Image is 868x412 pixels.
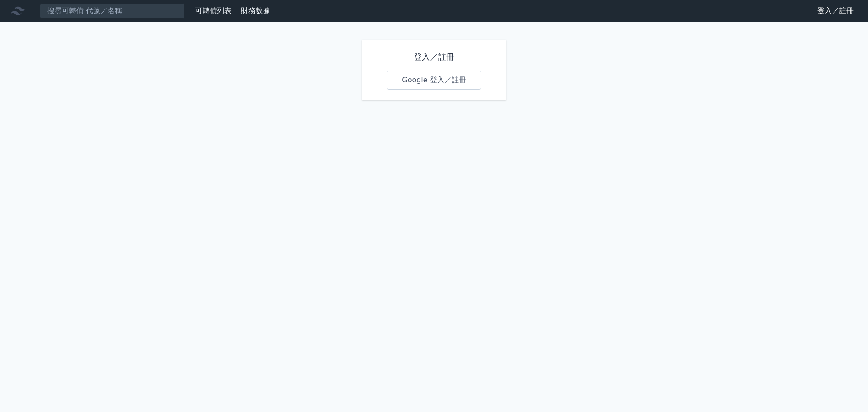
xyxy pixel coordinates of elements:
a: Google 登入／註冊 [387,71,481,90]
a: 登入／註冊 [810,4,861,18]
h1: 登入／註冊 [387,51,481,63]
a: 可轉債列表 [195,6,231,15]
input: 搜尋可轉債 代號／名稱 [40,3,184,19]
a: 財務數據 [241,6,270,15]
